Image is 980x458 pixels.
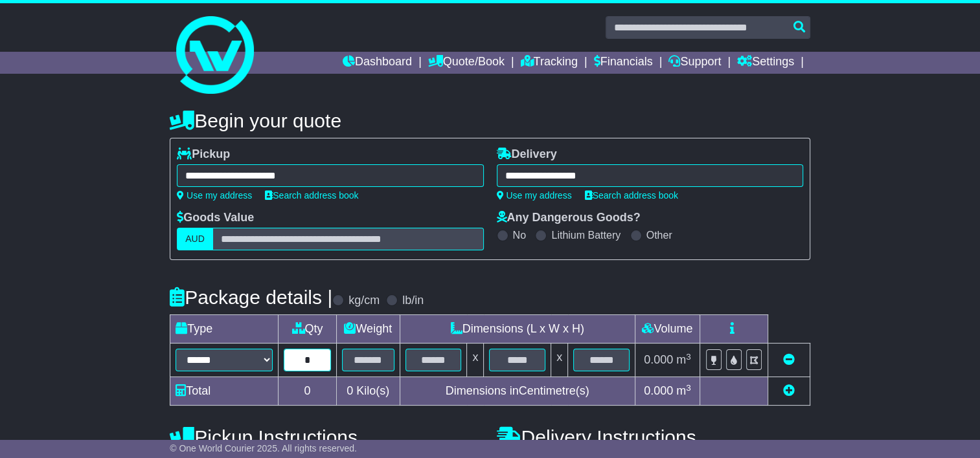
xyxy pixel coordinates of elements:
[686,352,691,362] sup: 3
[467,343,484,377] td: x
[265,190,358,201] a: Search address book
[348,294,380,308] label: kg/cm
[646,229,672,241] label: Other
[177,228,213,250] label: AUD
[783,384,795,397] a: Add new item
[177,147,230,162] label: Pickup
[635,315,700,343] td: Volume
[279,377,337,406] td: 0
[279,315,337,343] td: Qty
[402,294,424,308] label: lb/in
[343,52,412,74] a: Dashboard
[594,52,653,74] a: Financials
[170,377,279,406] td: Total
[177,211,254,225] label: Goods Value
[170,426,483,448] h4: Pickup Instructions
[521,52,578,74] a: Tracking
[347,384,353,397] span: 0
[644,353,673,366] span: 0.000
[428,52,505,74] a: Quote/Book
[676,353,691,366] span: m
[497,190,572,201] a: Use my address
[177,190,252,201] a: Use my address
[497,426,810,448] h4: Delivery Instructions
[551,343,568,377] td: x
[170,443,357,453] span: © One World Courier 2025. All rights reserved.
[336,315,400,343] td: Weight
[551,229,621,241] label: Lithium Battery
[170,315,279,343] td: Type
[686,383,691,393] sup: 3
[400,377,635,406] td: Dimensions in Centimetre(s)
[676,384,691,397] span: m
[668,52,721,74] a: Support
[170,287,332,308] h4: Package details |
[336,377,400,406] td: Kilo(s)
[783,353,795,366] a: Remove this item
[400,315,635,343] td: Dimensions (L x W x H)
[170,110,810,131] h4: Begin your quote
[513,229,526,241] label: No
[737,52,794,74] a: Settings
[585,190,678,201] a: Search address book
[644,384,673,397] span: 0.000
[497,211,641,225] label: Any Dangerous Goods?
[497,147,557,162] label: Delivery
